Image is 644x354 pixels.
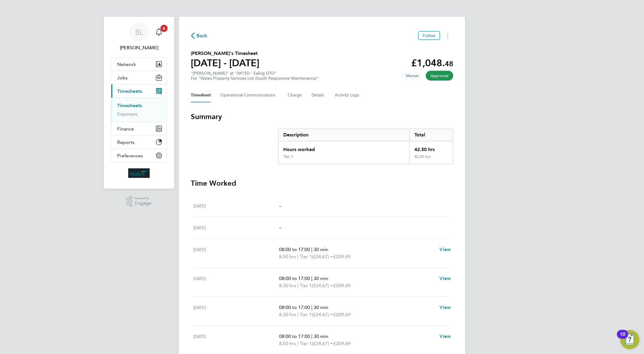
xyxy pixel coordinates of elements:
[312,341,333,346] span: (£24.67) =
[117,103,142,108] a: Timesheets
[279,247,310,252] span: 08:00 to 17:00
[314,275,328,281] span: 30 min
[279,312,296,317] span: 8.50 hrs
[111,136,167,149] button: Reports
[278,129,409,141] div: Description
[193,275,279,289] div: [DATE]
[191,71,319,81] div: "[PERSON_NAME]" at "IM15D - Ealing DTD"
[117,75,128,81] span: Jobs
[193,224,279,231] div: [DATE]
[439,247,451,252] span: View
[111,23,167,51] a: BL[PERSON_NAME]
[279,304,310,310] span: 08:00 to 17:00
[311,333,312,339] span: |
[409,129,453,141] div: Total
[111,98,167,122] div: Timesheets
[193,246,279,260] div: [DATE]
[191,50,259,57] h2: [PERSON_NAME]'s Timesheet
[196,32,208,39] span: Back
[135,28,143,36] span: BL
[191,57,259,69] h1: [DATE] - [DATE]
[279,333,310,339] span: 08:00 to 17:00
[153,23,165,42] a: 6
[111,44,167,51] span: Barry Langridge
[439,246,451,253] a: View
[620,330,639,349] button: Open Resource Center, 10 new notifications
[300,311,312,318] span: Tier 1
[297,283,298,288] span: |
[300,253,312,260] span: Tier 1
[423,33,435,38] span: Follow
[193,333,279,347] div: [DATE]
[439,304,451,311] a: View
[312,312,333,317] span: (£24.67) =
[111,168,167,178] a: Go to home page
[191,178,453,188] h3: Time Worked
[401,71,423,81] span: This timesheet was manually created.
[333,312,351,317] span: £209.69
[288,88,302,102] button: Charge
[333,341,351,346] span: £209.69
[193,304,279,318] div: [DATE]
[300,340,312,347] span: Tier 1
[279,283,296,288] span: 8.50 hrs
[117,111,137,117] a: Expenses
[418,31,440,40] button: Follow
[111,84,167,98] button: Timesheets
[311,275,312,281] span: |
[135,196,151,201] span: Powered by
[411,57,453,69] app-decimal: £1,048.
[312,88,325,102] button: Details
[314,247,328,252] span: 30 min
[279,275,310,281] span: 08:00 to 17:00
[312,254,333,259] span: (£24.67) =
[283,154,293,159] div: Tier 1
[297,341,298,346] span: |
[333,283,351,288] span: £209.69
[439,275,451,281] span: View
[160,25,168,32] span: 6
[409,154,453,164] div: 42.50 hrs
[312,283,333,288] span: (£24.67) =
[193,202,279,210] div: [DATE]
[445,59,453,68] span: 48
[439,275,451,282] a: View
[314,304,328,310] span: 30 min
[117,139,134,145] span: Reports
[311,304,312,310] span: |
[279,203,281,209] span: –
[335,88,360,102] button: Activity Logs
[191,32,208,39] button: Back
[279,341,296,346] span: 8.50 hrs
[117,61,136,67] span: Network
[220,88,278,102] button: Operational Communications
[279,225,281,230] span: –
[135,201,151,206] span: Engage
[409,141,453,154] div: 42.50 hrs
[117,88,142,94] span: Timesheets
[111,122,167,135] button: Finance
[311,247,312,252] span: |
[191,76,319,81] div: For "Wates Property Services Ltd (South Responsive Maintenance)"
[278,141,409,154] div: Hours worked
[333,254,351,259] span: £209.69
[278,129,453,164] div: Summary
[439,304,451,310] span: View
[442,31,453,40] button: Timesheets Menu
[111,58,167,71] button: Network
[297,312,298,317] span: |
[439,333,451,339] span: View
[111,71,167,84] button: Jobs
[300,282,312,289] span: Tier 1
[191,88,211,102] button: Timesheet
[191,112,453,121] h3: Summary
[439,333,451,340] a: View
[126,196,152,207] a: Powered byEngage
[314,333,328,339] span: 30 min
[128,168,150,178] img: wates-logo-retina.png
[426,71,453,81] span: This timesheet has been approved.
[104,17,174,189] nav: Main navigation
[279,254,296,259] span: 8.50 hrs
[297,254,298,259] span: |
[111,149,167,162] button: Preferences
